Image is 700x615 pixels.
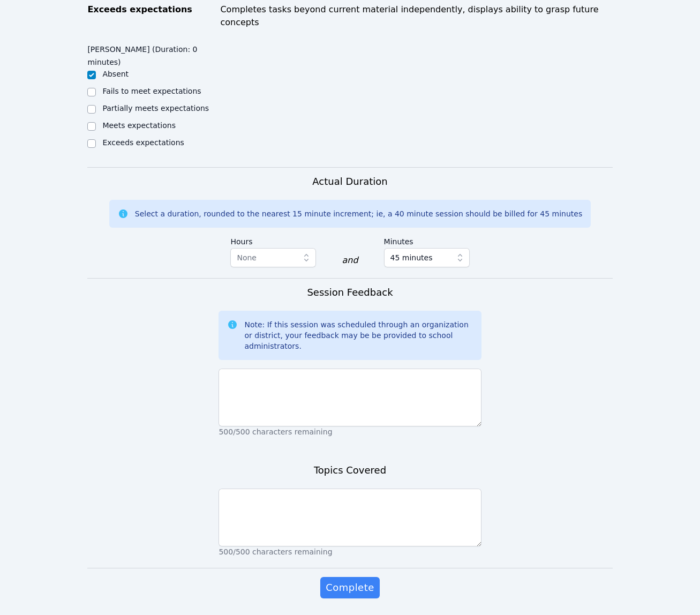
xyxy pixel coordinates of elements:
h3: Topics Covered [314,463,386,478]
span: Complete [326,580,374,595]
span: None [237,253,257,262]
legend: [PERSON_NAME] (Duration: 0 minutes) [87,40,219,69]
div: Exceeds expectations [87,3,214,29]
div: Select a duration, rounded to the nearest 15 minute increment; ie, a 40 minute session should be ... [135,208,582,219]
label: Minutes [384,232,470,248]
label: Partially meets expectations [102,104,209,112]
label: Absent [102,70,129,78]
div: and [342,254,358,267]
p: 500/500 characters remaining [219,426,481,437]
label: Fails to meet expectations [102,87,201,95]
h3: Session Feedback [307,285,393,300]
h3: Actual Duration [312,174,387,189]
button: None [230,248,316,267]
label: Exceeds expectations [102,138,184,147]
div: Note: If this session was scheduled through an organization or district, your feedback may be be ... [244,319,472,351]
button: 45 minutes [384,248,470,267]
span: 45 minutes [390,251,433,264]
button: Complete [320,577,379,598]
div: Completes tasks beyond current material independently, displays ability to grasp future concepts [220,3,612,29]
label: Hours [230,232,316,248]
p: 500/500 characters remaining [219,546,481,557]
label: Meets expectations [102,121,176,130]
